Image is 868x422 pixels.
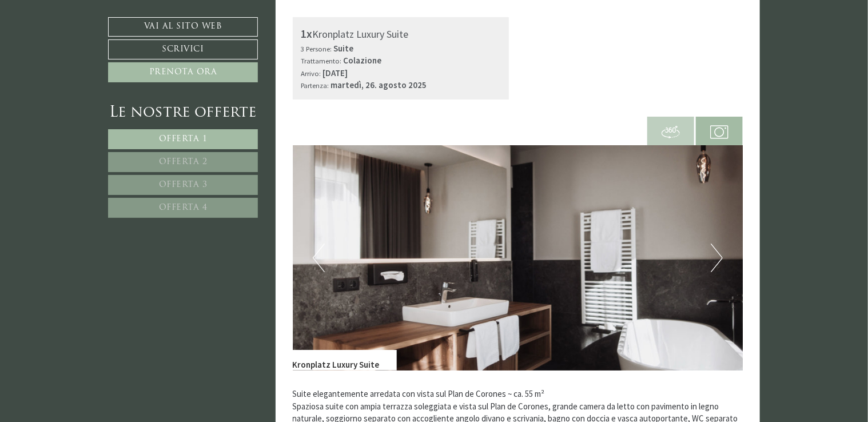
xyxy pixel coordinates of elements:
div: Kronplatz Luxury Suite [301,26,501,42]
span: Offerta 3 [159,181,208,189]
small: 3 Persone: [301,44,332,53]
a: Vai al sito web [108,17,258,37]
img: 360-grad.svg [662,123,680,141]
span: Offerta 1 [159,135,208,144]
small: Partenza: [301,81,329,90]
b: [DATE] [323,67,348,78]
small: 21:26 [17,53,152,61]
a: Prenota ora [108,62,258,82]
small: Trattamento: [301,56,342,65]
div: lunedì [204,9,246,27]
b: Suite [334,43,354,54]
div: Montis – Active Nature Spa [17,33,152,41]
a: Scrivici [108,39,258,59]
button: Next [711,244,723,272]
small: Arrivo: [301,69,321,78]
img: image [293,145,743,371]
div: Le nostre offerte [108,102,258,124]
span: Offerta 2 [159,158,208,166]
button: Previous [313,244,325,272]
div: Kronplatz Luxury Suite [293,350,397,371]
img: camera.svg [710,123,728,141]
b: martedì, 26. agosto 2025 [331,79,427,90]
b: 1x [301,26,313,41]
button: Invia [388,301,451,321]
span: Offerta 4 [159,204,208,212]
b: Colazione [344,55,382,66]
div: Buon giorno, come possiamo aiutarla? [9,30,157,63]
